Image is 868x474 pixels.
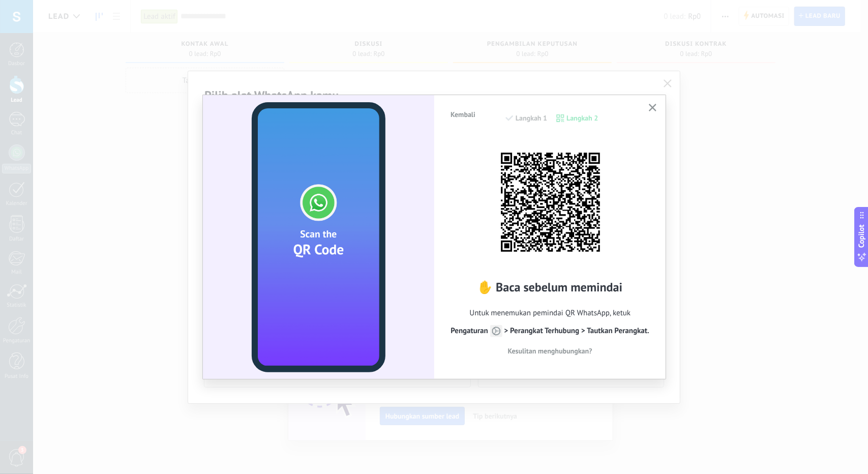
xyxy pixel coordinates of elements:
[451,326,502,336] span: Pengaturan
[450,306,650,339] span: Untuk menemukan pemindai QR WhatsApp, ketuk
[450,343,650,359] button: Kesulitan menghubungkan?
[451,326,649,336] span: > Perangkat Terhubung > Tautkan Perangkat.
[451,111,475,118] span: Kembali
[446,107,480,122] button: Kembali
[450,279,650,295] h2: ✋ Baca sebelum memindai
[508,347,592,354] span: Kesulitan menghubungkan?
[494,146,606,258] img: 7dBl8pj0im0AAAAAElFTkSuQmCC
[857,225,867,248] span: Copilot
